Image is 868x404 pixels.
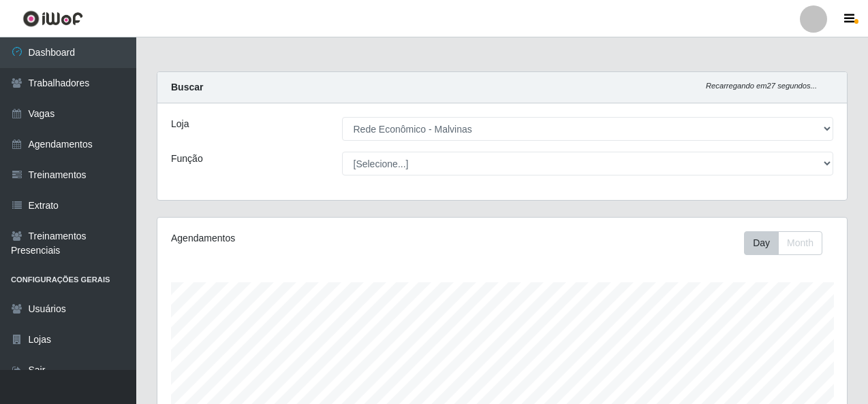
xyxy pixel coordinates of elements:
strong: Buscar [171,82,203,92]
div: First group [744,231,822,255]
label: Função [171,152,203,166]
div: Toolbar with button groups [744,231,833,255]
img: CoreUI Logo [22,10,83,27]
div: Agendamentos [171,231,435,246]
label: Loja [171,117,189,131]
i: Recarregando em 27 segundos... [706,82,817,90]
button: Month [778,231,822,255]
button: Day [744,231,779,255]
